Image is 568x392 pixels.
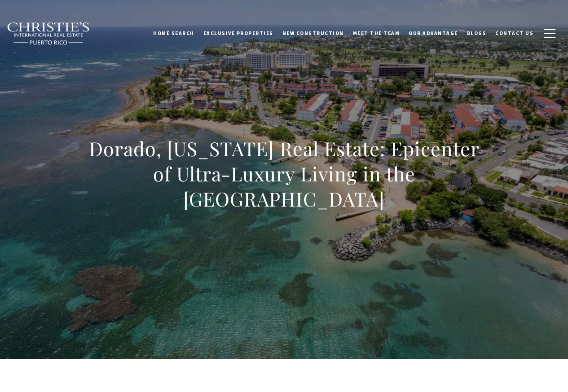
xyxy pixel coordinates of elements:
a: Meet the Team [348,22,405,44]
span: New Construction [282,30,344,36]
span: Our Advantage [409,30,458,36]
a: New Construction [278,22,348,44]
a: Our Advantage [404,22,462,44]
h1: Dorado, [US_STATE] Real Estate: Epicenter of Ultra-Luxury Living in the [GEOGRAPHIC_DATA] [86,136,482,211]
img: Christie's International Real Estate black text logo [7,22,90,45]
a: Exclusive Properties [199,22,278,44]
a: Home Search [149,22,199,44]
a: Blogs [462,22,491,44]
span: Blogs [467,30,487,36]
span: Exclusive Properties [203,30,273,36]
span: Contact Us [495,30,533,36]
